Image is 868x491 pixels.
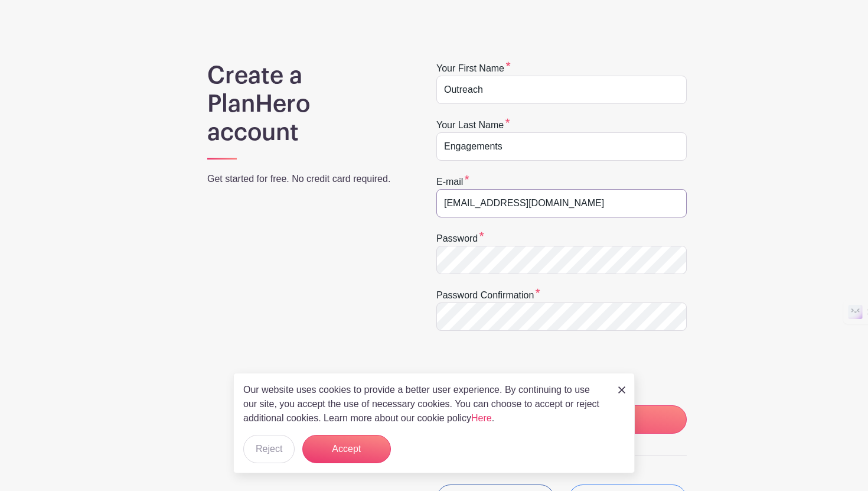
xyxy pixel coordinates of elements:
[436,175,469,189] label: E-mail
[436,76,687,104] input: e.g. Julie
[243,435,295,463] button: Reject
[436,61,511,76] label: Your first name
[436,118,510,132] label: Your last name
[436,288,540,303] label: Password confirmation
[243,383,606,425] p: Our website uses cookies to provide a better user experience. By continuing to use our site, you ...
[436,189,687,217] input: e.g. julie@eventco.com
[436,232,484,246] label: Password
[207,172,406,186] p: Get started for free. No credit card required.
[207,61,406,147] h1: Create a PlanHero account
[618,386,625,394] img: close_button-5f87c8562297e5c2d7936805f587ecaba9071eb48480494691a3f1689db116b3.svg
[436,345,616,391] iframe: reCAPTCHA
[302,435,391,463] button: Accept
[471,413,492,423] a: Here
[436,132,687,161] input: e.g. Smith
